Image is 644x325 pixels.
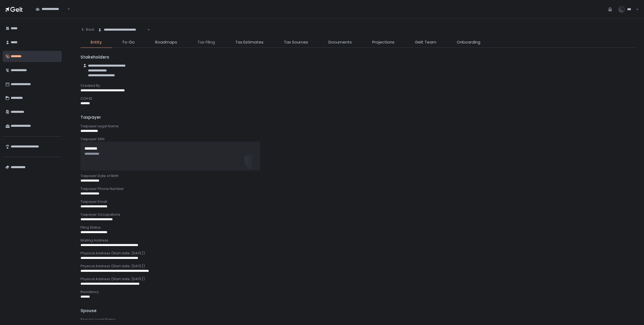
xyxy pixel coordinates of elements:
div: Filing Status [80,225,636,230]
div: Physical Address (Start date: [DATE]) [80,251,636,256]
span: Gelt Team [415,39,436,45]
span: Tax Estimates [235,39,264,45]
div: Spouse Legal Name [80,317,636,322]
input: Search for option [66,6,67,12]
div: Residency [80,290,636,294]
div: Taxpayer Occupations [80,212,636,217]
span: Projections [372,39,394,45]
div: Stakeholders [80,54,636,60]
div: Taxpayer [80,114,636,121]
div: Back [80,27,94,32]
span: To-Do [122,39,135,45]
span: Documents [328,39,352,45]
div: Taxpayer Date of Birth [80,174,636,178]
div: Search for option [32,3,70,15]
span: Tax Filing [197,39,215,45]
span: Tax Sources [284,39,308,45]
div: Taxpayer SSN [80,137,636,142]
div: Mailing Address [80,238,636,243]
button: Back [80,24,94,35]
div: Search for option [94,24,150,35]
span: Roadmaps [155,39,177,45]
div: Physical Address (Start date: [DATE]) [80,264,636,269]
span: Onboarding [457,39,480,45]
div: Taxpayer Email [80,199,636,204]
div: Physical Address (Start date: [DATE]) [80,277,636,281]
div: Spouse [80,308,636,314]
div: Taxpayer Legal Name [80,124,636,129]
div: Taxpayer Phone Number [80,186,636,191]
div: CCH ID [80,96,636,101]
div: Created By [80,83,636,88]
span: Entity [91,39,102,45]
